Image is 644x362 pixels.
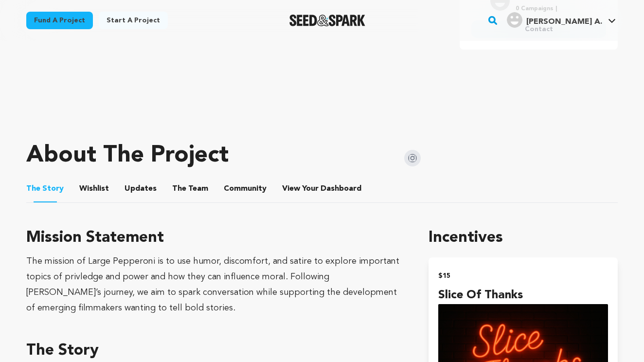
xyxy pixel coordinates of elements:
a: Fund a project [26,12,93,29]
span: Team [172,183,208,195]
h2: $15 [438,269,608,283]
a: Seed&Spark Homepage [289,15,366,26]
h1: About The Project [26,144,229,167]
span: Your [282,183,363,195]
span: Updates [125,183,157,195]
span: Dashboard [321,183,361,195]
div: Pellegrini A.'s Profile [507,12,602,28]
a: Start a project [99,12,168,29]
span: The [26,183,40,195]
div: The mission of Large Pepperoni is to use humor, discomfort, and satire to explore important topic... [26,253,405,316]
span: Story [26,183,64,195]
h4: Slice of Thanks [438,287,608,304]
span: Community [224,183,267,195]
h1: Incentives [429,226,618,250]
span: The [172,183,186,195]
img: user.png [507,12,522,28]
img: Seed&Spark Instagram Icon [404,150,421,166]
span: Pellegrini A.'s Profile [505,10,618,31]
h3: Mission Statement [26,226,405,250]
img: Seed&Spark Logo Dark Mode [289,15,366,26]
a: ViewYourDashboard [282,183,363,195]
span: [PERSON_NAME] A. [526,18,602,26]
a: Pellegrini A.'s Profile [505,10,618,28]
span: Wishlist [79,183,109,195]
